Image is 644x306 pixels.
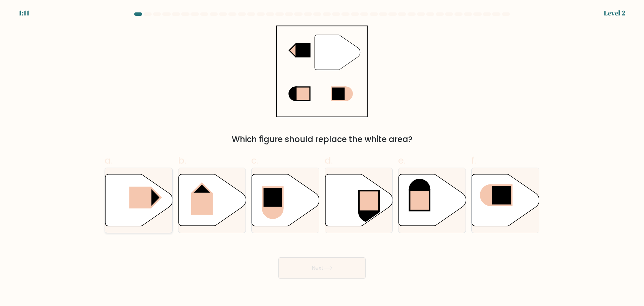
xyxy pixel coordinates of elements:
[178,154,186,167] span: b.
[471,154,476,167] span: f.
[325,154,333,167] span: d.
[315,35,361,70] g: "
[105,154,113,167] span: a.
[251,154,259,167] span: c.
[398,154,406,167] span: e.
[278,257,366,279] button: Next
[109,133,535,145] div: Which figure should replace the white area?
[604,8,625,18] div: Level 2
[19,8,30,18] div: 1:11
